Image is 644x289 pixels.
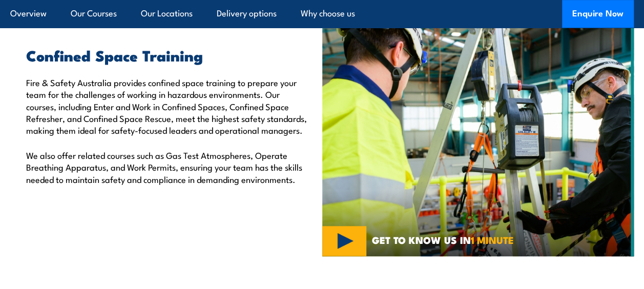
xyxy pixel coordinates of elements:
[372,235,514,244] span: GET TO KNOW US IN
[26,76,307,136] p: Fire & Safety Australia provides confined space training to prepare your team for the challenges ...
[471,232,514,247] strong: 1 MINUTE
[26,48,307,61] h2: Confined Space Training
[26,149,307,185] p: We also offer related courses such as Gas Test Atmospheres, Operate Breathing Apparatus, and Work...
[322,23,634,256] img: Confined Space Courses Australia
